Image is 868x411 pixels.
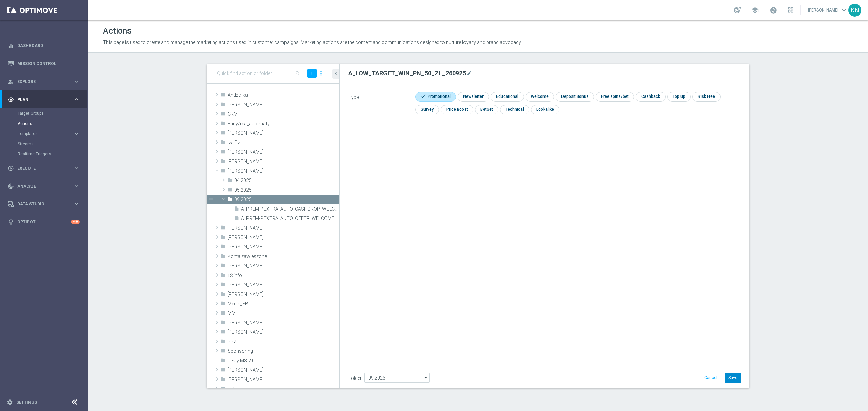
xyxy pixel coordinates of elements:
i: folder [220,92,226,100]
button: Data Studio keyboard_arrow_right [7,201,80,207]
div: KN [848,4,861,17]
span: PPZ [228,339,339,345]
button: Templates keyboard_arrow_right [18,131,80,136]
span: Execute [17,166,73,170]
button: add [307,69,317,78]
i: folder [220,367,226,375]
i: folder [220,386,226,394]
div: Plan [8,96,73,103]
span: El&#x17C;bieta S. [228,130,339,136]
i: folder [220,310,226,318]
i: keyboard_arrow_right [73,78,80,85]
div: track_changes Analyze keyboard_arrow_right [7,183,80,189]
i: folder [227,196,233,204]
span: search [295,71,300,76]
button: mode_edit [466,69,473,78]
span: &#x141;&#x15A; info [228,273,339,278]
span: school [751,6,759,14]
i: insert_drive_file [234,206,239,214]
i: folder [220,339,226,346]
i: equalizer [8,43,14,49]
div: Mission Control [8,55,80,72]
i: add [309,71,314,76]
button: chevron_left [332,69,339,79]
i: insert_drive_file [234,215,239,223]
i: folder [227,177,233,185]
span: Kamil Ku. [228,159,339,165]
i: folder [220,358,226,365]
i: folder [220,149,226,157]
button: lightbulb Optibot +10 [7,219,80,225]
i: lightbulb [8,219,14,225]
button: play_circle_outline Execute keyboard_arrow_right [7,166,80,171]
span: CRM [228,111,339,117]
span: Tomasz K [228,367,339,373]
span: 04.2025 [234,178,339,183]
span: keyboard_arrow_down [840,6,848,14]
a: Actions [18,121,71,126]
p: This page is used to create and manage the marketing actions used in customer campaigns. Marketin... [103,39,600,45]
div: Explore [8,79,73,85]
a: Mission Control [17,55,80,72]
i: gps_fixed [8,96,14,103]
span: Iza Dz. [228,140,339,146]
span: 05.2025 [234,187,339,193]
div: Target Groups [18,108,87,118]
i: folder [220,121,226,128]
h1: Actions [103,26,132,36]
a: Optibot [17,213,71,231]
span: Analyze [17,184,73,188]
div: Optibot [8,213,80,231]
span: Kasia K. [228,235,339,240]
span: Kamil N. [228,168,339,174]
i: folder [220,168,226,176]
a: [PERSON_NAME]keyboard_arrow_down [807,5,848,15]
i: folder [220,102,226,109]
span: MM [228,310,339,316]
i: folder [220,329,226,337]
span: Testy MS 2.0 [228,358,339,364]
button: Mission Control [7,61,80,66]
div: Templates [18,132,73,136]
i: folder [220,244,226,252]
span: Krystian P. [228,263,339,269]
span: Konta zawieszone [228,254,339,259]
i: folder [220,301,226,308]
i: folder [220,376,226,384]
i: keyboard_arrow_right [73,96,80,103]
i: folder [220,291,226,299]
i: mode_edit [467,71,472,76]
span: 09.2025 [234,197,339,202]
i: folder [220,234,226,242]
i: arrow_drop_down [422,373,429,382]
i: keyboard_arrow_right [73,165,80,171]
button: equalizer Dashboard [7,43,80,48]
div: +10 [71,220,80,224]
span: A_PREM-PEXTRA_AUTO_OFFER_WELCOME_PW_BEZ_MRKT_WEEKLY [241,216,339,221]
span: And&#x17C;elika [228,92,339,98]
span: Marcin G. [228,282,339,288]
span: Type: [348,94,360,100]
i: play_circle_outline [8,165,14,171]
a: Dashboard [17,37,80,55]
button: person_search Explore keyboard_arrow_right [7,79,80,84]
a: Settings [16,400,37,404]
i: more_vert [318,69,324,78]
span: Data Studio [17,202,73,206]
i: settings [7,399,13,405]
i: folder [220,272,226,280]
input: Quick find action or folder [215,69,302,78]
i: folder [227,187,233,195]
div: Actions [18,118,87,129]
button: Save [725,373,741,383]
div: Execute [8,165,73,171]
i: folder [220,320,226,327]
i: keyboard_arrow_right [73,131,80,137]
span: Plan [17,98,73,102]
span: Kinga W. [228,244,339,250]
